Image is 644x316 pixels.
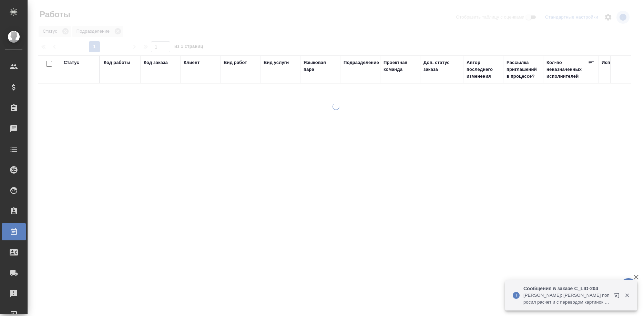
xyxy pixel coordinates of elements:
div: Проектная команда [384,59,417,73]
div: Языковая пара [304,59,337,73]
div: Вид работ [224,59,247,66]
div: Код работы [104,59,130,66]
button: Закрыть [620,292,634,298]
button: Открыть в новой вкладке [610,288,626,305]
div: Код заказа [144,59,168,66]
p: Сообщения в заказе C_LID-204 [523,285,610,292]
p: [PERSON_NAME]: [PERSON_NAME] попросил расчет и с переводом картинок и без [523,292,610,306]
div: Статус [64,59,79,66]
div: Клиент [184,59,200,66]
div: Исполнитель [602,59,632,66]
div: Вид услуги [264,59,289,66]
div: Автор последнего изменения [467,59,500,80]
div: Рассылка приглашений в процессе? [507,59,540,80]
div: Подразделение [344,59,379,66]
button: 🙏 [620,278,637,295]
div: Доп. статус заказа [423,59,460,73]
div: Кол-во неназначенных исполнителей [546,59,588,80]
